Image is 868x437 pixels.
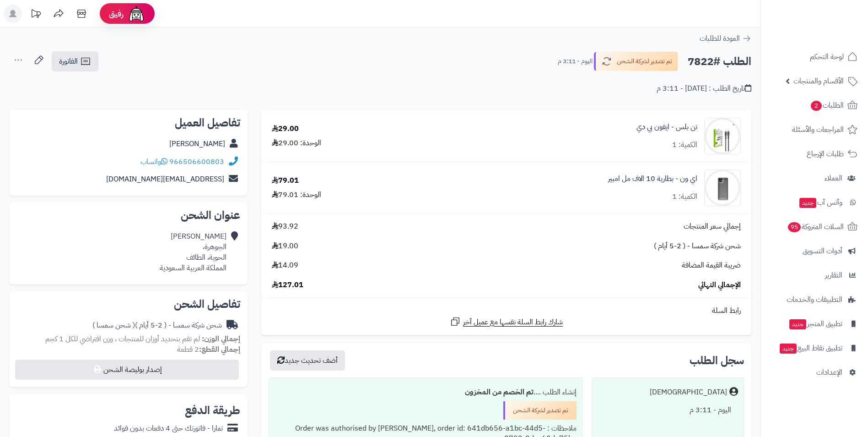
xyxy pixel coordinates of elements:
[787,220,844,233] span: السلات المتروكة
[636,122,697,132] a: تن بلس - ايفون بي دي
[816,366,842,379] span: الإعدادات
[608,174,697,184] a: اي ون - بطارية 10 الاف مل امبير
[766,191,863,213] a: وآتس آبجديد
[272,260,298,271] span: 14.09
[787,293,842,306] span: التطبيقات والخدمات
[810,100,822,111] span: 2
[766,143,863,165] a: طلبات الإرجاع
[16,210,240,221] h2: عنوان الشحن
[690,355,744,366] h3: سجل الطلب
[787,222,801,233] span: 95
[766,313,863,335] a: تطبيق المتجرجديد
[160,231,226,273] div: [PERSON_NAME] الجوهرة، الحوية، الطائف المملكة العربية السعودية
[169,156,224,167] a: 966506600803
[688,52,751,71] h2: الطلب #7822
[789,319,806,329] span: جديد
[92,320,222,331] div: شحن شركة سمسا - ( 2-5 أيام )
[705,118,740,154] img: 1732536883-Slide5-90x90.JPG
[109,8,124,19] span: رفيق
[199,344,240,355] strong: إجمالي القطع:
[672,140,697,150] div: الكمية: 1
[127,5,146,23] img: ai-face.png
[272,175,299,186] div: 79.01
[16,299,240,310] h2: تفاصيل الشحن
[465,387,534,398] b: تم الخصم من المخزون
[792,123,844,136] span: المراجعات والأسئلة
[766,240,863,262] a: أدوات التسويق
[825,269,842,282] span: التقارير
[16,117,240,128] h2: تفاصيل العميل
[92,320,135,331] span: ( شحن سمسا )
[810,50,844,63] span: لوحة التحكم
[272,124,299,134] div: 29.00
[558,57,593,66] small: اليوم - 3:11 م
[779,342,842,355] span: تطبيق نقاط البيع
[52,51,98,71] a: الفاتورة
[780,344,797,354] span: جديد
[654,241,741,251] span: شحن شركة سمسا - ( 2-5 أيام )
[807,147,844,160] span: طلبات الإرجاع
[270,350,345,371] button: أضف تحديث جديد
[700,33,751,44] a: العودة للطلبات
[788,317,842,330] span: تطبيق المتجر
[766,361,863,383] a: الإعدادات
[766,119,863,141] a: المراجعات والأسئلة
[766,289,863,311] a: التطبيقات والخدمات
[106,174,224,185] a: [EMAIL_ADDRESS][DOMAIN_NAME]
[810,99,844,112] span: الطلبات
[806,12,859,31] img: logo-2.png
[272,190,321,200] div: الوحدة: 79.01
[15,360,239,380] button: إصدار بوليصة الشحن
[272,280,303,290] span: 127.01
[24,5,47,25] a: تحديثات المنصة
[766,264,863,286] a: التقارير
[202,333,240,344] strong: إجمالي الوزن:
[140,156,167,167] a: واتساب
[657,83,751,94] div: تاريخ الطلب : [DATE] - 3:11 م
[766,46,863,68] a: لوحة التحكم
[766,94,863,116] a: الطلبات2
[598,401,738,419] div: اليوم - 3:11 م
[766,167,863,189] a: العملاء
[59,56,78,67] span: الفاتورة
[798,196,842,209] span: وآتس آب
[682,260,741,271] span: ضريبة القيمة المضافة
[684,221,741,232] span: إجمالي سعر المنتجات
[672,191,697,202] div: الكمية: 1
[698,280,741,290] span: الإجمالي النهائي
[803,245,842,257] span: أدوات التسويق
[594,52,678,71] button: تم تصدير لشركة الشحن
[45,333,200,344] span: لم تقم بتحديد أوزان للمنتجات ، وزن افتراضي للكل 1 كجم
[463,317,563,328] span: شارك رابط السلة نفسها مع عميل آخر
[793,75,844,87] span: الأقسام والمنتجات
[265,306,748,316] div: رابط السلة
[272,241,298,251] span: 19.00
[766,337,863,359] a: تطبيق نقاط البيعجديد
[650,387,727,398] div: [DEMOGRAPHIC_DATA]
[766,216,863,238] a: السلات المتروكة95
[185,405,240,416] h2: طريقة الدفع
[169,138,225,149] a: [PERSON_NAME]
[705,169,740,206] img: 1732492839-%D8%A8%D8%B7%D8%A7%D8%B1%D9%8A%D8%A9%2010-90x90.jpg
[177,344,240,355] small: 2 قطعة
[825,172,842,185] span: العملاء
[503,401,577,420] div: تم تصدير لشركة الشحن
[799,198,816,208] span: جديد
[114,423,223,434] div: تمارا - فاتورتك حتى 4 دفعات بدون فوائد
[700,33,740,44] span: العودة للطلبات
[272,138,321,148] div: الوحدة: 29.00
[275,383,577,401] div: إنشاء الطلب ....
[450,316,563,328] a: شارك رابط السلة نفسها مع عميل آخر
[272,221,298,232] span: 93.92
